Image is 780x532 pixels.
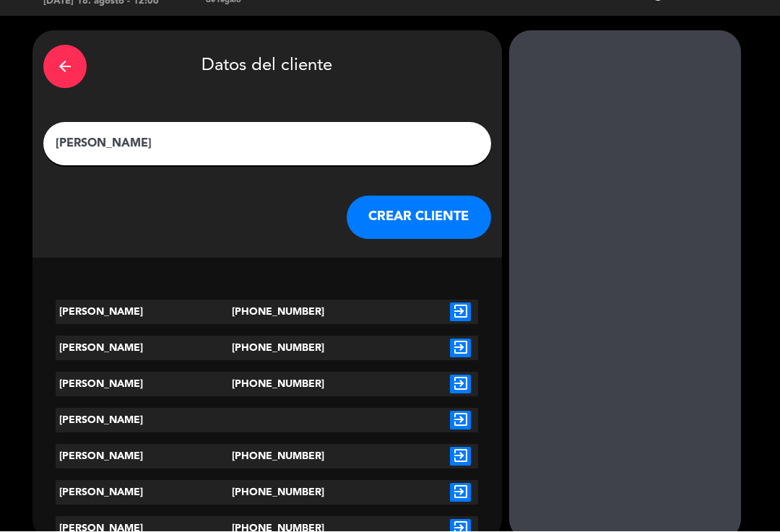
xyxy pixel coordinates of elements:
div: Datos del cliente [43,42,491,92]
i: arrow_back [56,58,74,76]
i: exit_to_app [450,411,471,430]
div: [PERSON_NAME] [56,409,232,433]
div: [PHONE_NUMBER] [232,300,303,325]
i: exit_to_app [450,484,471,502]
div: [PHONE_NUMBER] [232,445,303,469]
i: exit_to_app [450,448,471,466]
div: [PERSON_NAME] [56,481,232,505]
input: Escriba nombre, correo electrónico o número de teléfono... [54,134,480,154]
div: [PERSON_NAME] [56,336,232,361]
div: [PHONE_NUMBER] [232,481,303,505]
i: exit_to_app [450,339,471,358]
i: exit_to_app [450,303,471,322]
i: exit_to_app [450,375,471,394]
div: [PHONE_NUMBER] [232,336,303,361]
div: [PERSON_NAME] [56,445,232,469]
div: [PERSON_NAME] [56,300,232,325]
button: CREAR CLIENTE [347,196,491,240]
div: [PERSON_NAME] [56,372,232,397]
div: [PHONE_NUMBER] [232,372,303,397]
